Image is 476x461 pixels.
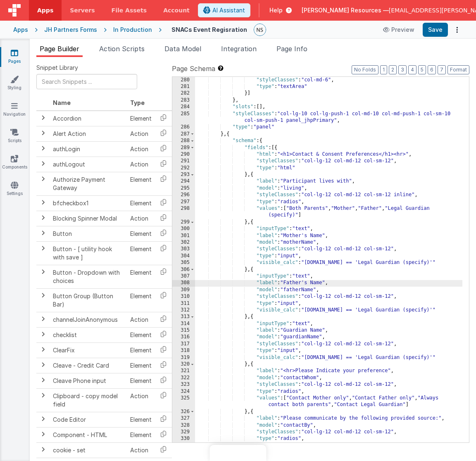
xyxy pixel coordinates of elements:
button: 5 [418,65,426,74]
span: Apps [37,6,53,14]
div: Apps [13,26,28,34]
td: Button Group (Button Bar) [50,288,127,312]
div: 292 [172,165,195,171]
button: 3 [398,65,407,74]
button: 1 [380,65,387,74]
div: 317 [172,341,195,347]
span: AI Assistant [212,6,245,14]
div: 291 [172,158,195,164]
span: Type [130,99,145,106]
div: 306 [172,266,195,273]
div: 300 [172,226,195,232]
div: 316 [172,334,195,340]
span: Data Model [164,45,201,53]
div: 281 [172,83,195,90]
div: 294 [172,178,195,185]
td: Element [127,172,155,195]
div: 304 [172,253,195,259]
div: 289 [172,145,195,151]
div: 318 [172,347,195,354]
td: Button - [ utility hook with save ] [50,241,127,265]
td: Element [127,111,155,126]
td: Element [127,342,155,358]
div: 307 [172,273,195,280]
td: Alert Action [50,126,127,141]
div: 319 [172,354,195,361]
div: 295 [172,185,195,192]
div: 308 [172,280,195,286]
div: 282 [172,90,195,97]
button: No Folds [352,65,378,74]
div: 284 [172,104,195,110]
td: Action [127,141,155,157]
button: AI Assistant [198,3,250,17]
td: Action [127,388,155,412]
td: Action [127,157,155,172]
td: Accordion [50,111,127,126]
span: Help [269,6,283,14]
td: cookie - set [50,442,127,458]
div: 313 [172,314,195,320]
td: Cleave - Credit Card [50,358,127,373]
div: 329 [172,429,195,435]
td: Button [50,226,127,241]
td: checklist [50,327,127,342]
div: 311 [172,300,195,307]
div: 286 [172,124,195,131]
td: bfcheckbox1 [50,195,127,211]
span: Snippet Library [36,64,78,72]
div: 322 [172,375,195,381]
h4: SNACs Event Regisration [171,26,247,33]
div: 309 [172,287,195,293]
td: Clipboard - copy model field [50,388,127,412]
td: Button - Dropdown with choices [50,265,127,288]
span: Page Schema [172,64,215,74]
div: 320 [172,361,195,368]
div: 324 [172,388,195,395]
td: authLogout [50,157,127,172]
td: Action [127,126,155,141]
div: 328 [172,422,195,429]
div: 325 [172,395,195,409]
td: Element [127,327,155,342]
div: 287 [172,131,195,138]
button: 4 [408,65,416,74]
div: 297 [172,199,195,205]
div: 298 [172,205,195,219]
td: Element [127,358,155,373]
td: Element [127,265,155,288]
div: 299 [172,219,195,226]
span: File Assets [112,6,147,14]
button: Format [447,65,469,74]
div: 323 [172,381,195,388]
button: 7 [438,65,446,74]
div: 303 [172,246,195,252]
div: 326 [172,409,195,415]
div: JH Partners Forms [44,26,97,34]
span: Name [53,99,71,106]
div: 315 [172,327,195,334]
td: Authorize Payment Gateway [50,172,127,195]
span: Servers [70,6,95,14]
td: Action [127,211,155,226]
img: 9faf6a77355ab8871252342ae372224e [254,24,266,36]
td: Element [127,412,155,427]
div: 310 [172,293,195,300]
td: Element [127,288,155,312]
td: channelJoinAnonymous [50,312,127,327]
div: 321 [172,368,195,374]
div: 330 [172,435,195,442]
div: 280 [172,77,195,83]
button: Options [451,24,463,36]
button: 6 [428,65,436,74]
div: 312 [172,307,195,314]
td: Element [127,427,155,442]
td: ClearFix [50,342,127,358]
td: Element [127,195,155,211]
td: Action [127,442,155,458]
button: 2 [389,65,397,74]
div: 285 [172,111,195,124]
span: [PERSON_NAME] Resources — [302,6,389,14]
input: Search Snippets ... [36,74,137,89]
td: authLogin [50,141,127,157]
